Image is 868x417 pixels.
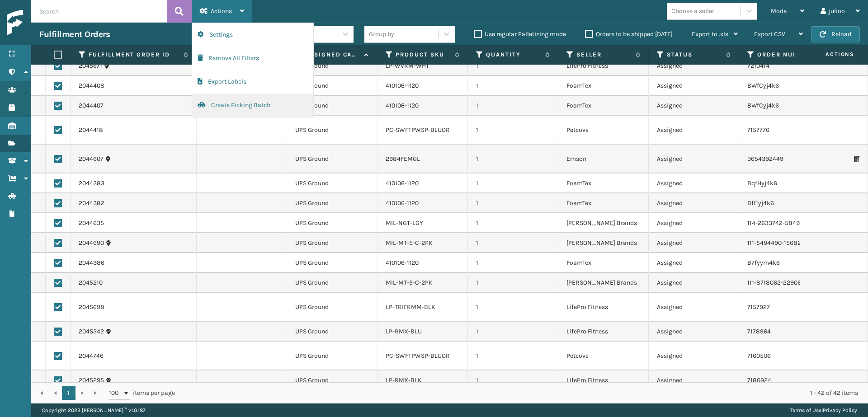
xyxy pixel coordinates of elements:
td: UPS Ground [287,193,377,213]
a: 2044408 [79,81,104,90]
td: UPS Ground [287,213,377,233]
a: 2044746 [79,351,104,361]
div: Choose a seller [671,6,714,16]
td: 111-5494490-1568254 [739,233,830,253]
td: UPS Ground [287,322,377,342]
td: [PERSON_NAME] Brands [558,213,649,233]
a: PC-SWFTPWSP-BLUOR [386,352,450,360]
a: 1 [62,386,75,400]
td: BqfHyj4k6 [739,173,830,193]
td: [PERSON_NAME] Brands [558,233,649,253]
td: 1 [468,76,558,96]
td: 3654392449 [739,145,830,173]
td: LifePro Fitness [558,56,649,76]
td: 1 [468,173,558,193]
td: Petcove [558,342,649,370]
td: 1 [468,116,558,145]
td: 1 [468,253,558,273]
td: UPS Ground [287,96,377,116]
td: UPS Ground [287,273,377,293]
td: UPS Ground [287,233,377,253]
td: 7157927 [739,293,830,322]
a: Terms of Use [790,407,821,413]
a: 2045295 [79,376,104,385]
div: 1 - 42 of 42 items [188,389,858,398]
td: Assigned [649,193,739,213]
span: Export CSV [754,30,785,38]
td: Assigned [649,342,739,370]
td: 1 [468,322,558,342]
td: Assigned [649,145,739,173]
td: Assigned [649,56,739,76]
td: 1 [468,342,558,370]
td: 1 [468,273,558,293]
td: B7fyym4k6 [739,253,830,273]
a: 410106-1120 [386,102,419,109]
a: MIL-MT-5-C-2PK [386,239,433,247]
a: LP-TRIFRMM-BLK [386,303,435,311]
span: Export to .xls [692,30,728,38]
a: 2044607 [79,155,104,164]
td: FoamTex [558,193,649,213]
a: 2044418 [79,126,103,135]
label: Assigned Carrier Service [305,51,360,59]
td: Emson [558,145,649,173]
td: Assigned [649,96,739,116]
div: | [790,403,857,417]
label: Use regular Palletizing mode [474,30,566,38]
div: Group by [369,29,394,39]
a: PC-SWFTPWSP-BLUOR [386,126,450,134]
td: UPS Ground [287,116,377,145]
td: UPS Ground [287,370,377,390]
a: 410106-1120 [386,199,419,207]
td: 1 [468,233,558,253]
td: Assigned [649,370,739,390]
td: UPS Ground [287,76,377,96]
label: Orders to be shipped [DATE] [585,30,673,38]
td: [PERSON_NAME] Brands [558,273,649,293]
td: 114-2633742-5849839 [739,213,830,233]
i: Print Packing Slip [854,156,859,162]
td: 1 [468,96,558,116]
td: Assigned [649,76,739,96]
label: Status [667,51,722,59]
a: 2044383 [79,179,104,188]
td: UPS Ground [287,342,377,370]
label: Product SKU [396,51,450,59]
td: LifePro Fitness [558,322,649,342]
td: UPS Ground [287,56,377,76]
td: 1 [468,56,558,76]
td: 111-8718062-2290666 [739,273,830,293]
h3: Fulfillment Orders [39,29,110,40]
label: Seller [576,51,631,59]
td: FoamTex [558,96,649,116]
button: Reload [811,26,860,42]
td: Assigned [649,233,739,253]
td: Assigned [649,273,739,293]
td: 7178964 [739,322,830,342]
td: BWfCyj4k6 [739,96,830,116]
td: FoamTex [558,76,649,96]
a: 2045671 [79,61,102,70]
a: 2044635 [79,219,104,228]
a: 2044690 [79,239,104,248]
td: Assigned [649,116,739,145]
td: 7160506 [739,342,830,370]
a: 2045242 [79,327,104,336]
td: 7157776 [739,116,830,145]
a: 2045698 [79,303,104,312]
td: FoamTex [558,253,649,273]
td: FoamTex [558,173,649,193]
td: Petcove [558,116,649,145]
button: Create Picking Batch [192,94,313,117]
td: UPS Ground [287,253,377,273]
td: 7210414 [739,56,830,76]
button: Export Labels [192,70,313,94]
button: Settings [192,23,313,47]
span: 100 [109,389,123,398]
a: LP-RMX-BLU [386,328,422,335]
button: Remove All Filters [192,47,313,70]
a: MIL-NGT-LGY [386,219,423,227]
label: Order Number [757,51,812,59]
a: 410106-1120 [386,82,419,89]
